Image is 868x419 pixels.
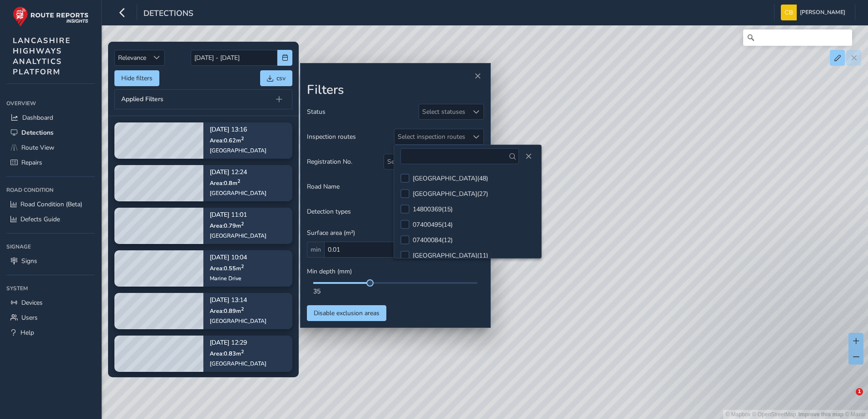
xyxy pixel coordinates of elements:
[115,50,149,65] span: Relevance
[241,306,244,312] sup: 2
[210,147,266,154] div: [GEOGRAPHIC_DATA]
[781,5,848,20] button: [PERSON_NAME]
[20,200,82,209] span: Road Condition (Beta)
[241,135,244,142] sup: 2
[210,212,266,219] p: [DATE] 11:01
[241,220,244,227] sup: 2
[210,275,247,282] div: Marine Drive
[6,183,95,197] div: Road Condition
[21,128,54,137] span: Detections
[800,5,845,20] span: [PERSON_NAME]
[237,178,240,185] sup: 2
[276,74,286,83] span: csv
[307,107,325,116] span: Status
[307,207,351,216] span: Detection types
[22,113,53,122] span: Dashboard
[210,297,266,304] p: [DATE] 13:14
[210,127,266,133] p: [DATE] 13:16
[413,220,453,229] div: 07400495 ( 14 )
[21,158,42,167] span: Repairs
[743,29,852,46] input: Search
[114,70,159,86] button: Hide filters
[6,240,95,253] div: Signage
[210,179,240,187] span: Area: 0.8 m
[6,310,95,325] a: Users
[6,125,95,140] a: Detections
[121,96,163,102] span: Applied Filters
[307,83,484,98] h2: Filters
[307,182,340,191] span: Road Name
[395,129,469,144] div: Select inspection routes
[307,132,356,141] span: Inspection routes
[210,307,244,315] span: Area: 0.89 m
[210,317,266,325] div: [GEOGRAPHIC_DATA]
[149,50,164,65] div: Sort by Date
[210,264,244,272] span: Area: 0.55 m
[20,328,34,337] span: Help
[21,257,37,265] span: Signs
[20,215,60,224] span: Defects Guide
[6,282,95,295] div: System
[6,155,95,170] a: Repairs
[210,136,244,144] span: Area: 0.62 m
[837,388,859,410] iframe: Intercom live chat
[307,157,352,166] span: Registration No.
[419,104,469,119] div: Select statuses
[413,205,453,214] div: 14800369 ( 15 )
[210,222,244,229] span: Area: 0.79 m
[6,295,95,310] a: Devices
[210,340,266,346] p: [DATE] 12:29
[307,305,386,321] button: Disable exclusion areas
[522,150,535,163] button: Close
[21,313,38,322] span: Users
[313,287,478,296] div: 35
[13,6,89,27] img: rr logo
[260,70,292,86] button: csv
[210,232,266,239] div: [GEOGRAPHIC_DATA]
[413,251,488,260] div: [GEOGRAPHIC_DATA] ( 11 )
[6,140,95,155] a: Route View
[384,154,469,169] div: Select registration numbers
[143,8,193,20] span: Detections
[210,360,266,367] div: [GEOGRAPHIC_DATA]
[856,388,863,395] span: 1
[210,170,266,176] p: [DATE] 12:24
[413,236,453,244] div: 07400084 ( 12 )
[6,212,95,227] a: Defects Guide
[324,242,395,258] input: 0
[21,143,54,152] span: Route View
[13,35,71,77] span: LANCASHIRE HIGHWAYS ANALYTICS PLATFORM
[6,97,95,110] div: Overview
[210,350,244,357] span: Area: 0.83 m
[210,255,247,261] p: [DATE] 10:04
[6,253,95,268] a: Signs
[307,242,324,258] span: min
[6,325,95,340] a: Help
[241,348,244,355] sup: 2
[210,190,266,197] div: [GEOGRAPHIC_DATA]
[413,190,488,198] div: [GEOGRAPHIC_DATA] ( 27 )
[21,298,43,307] span: Devices
[307,229,355,237] span: Surface area (m²)
[241,263,244,270] sup: 2
[781,5,797,20] img: diamond-layout
[307,267,352,276] span: Min depth (mm)
[6,197,95,212] a: Road Condition (Beta)
[6,110,95,125] a: Dashboard
[413,174,488,183] div: [GEOGRAPHIC_DATA] ( 48 )
[471,70,484,83] button: Close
